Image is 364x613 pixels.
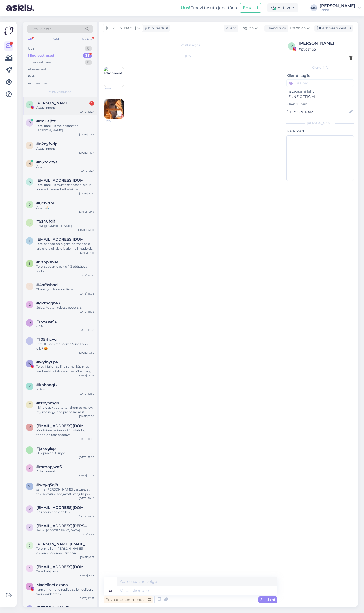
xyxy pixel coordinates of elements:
span: a [29,566,31,570]
span: M [28,584,31,588]
div: Kõik [28,74,35,79]
span: #kahaqqfx [36,383,58,387]
div: [DATE] 14:11 [79,251,94,255]
div: [DATE] 11:08 [79,437,94,441]
div: [DATE] 11:05 [79,455,94,459]
div: Kiitos [36,387,94,392]
div: Aktiivne [267,3,298,12]
div: Aitäh 🙏🏻 [36,205,94,210]
p: Märkmed [286,129,354,134]
div: [PERSON_NAME] [320,4,355,8]
div: Attachment [36,105,94,110]
span: #wyiny6pa [36,360,58,364]
span: m [28,466,31,470]
div: Tere, kahjuks musta saabast ei ole, ja juurde tulemas hetkel ei ole. [36,183,94,192]
div: [DATE] 22:21 [79,596,94,600]
span: #0cb7fn1j [36,201,55,205]
div: [DATE] 10:26 [78,474,94,477]
span: #wcyq5qi8 [36,483,58,487]
span: Minu vestlused [49,90,71,94]
div: Uus [28,46,34,51]
div: [DATE] 9:27 [80,169,94,173]
span: a [29,180,31,184]
div: [URL][DOMAIN_NAME] [36,224,94,228]
div: # pvozflb5 [299,46,352,52]
div: Aciu [36,324,94,328]
span: #gvmqgba3 [36,301,60,305]
div: [DATE] 13:05 [78,374,94,377]
span: r [29,121,31,125]
span: V [29,425,31,429]
div: Оформила. Дякую [36,451,94,455]
span: 12:27 [105,119,124,123]
a: [PERSON_NAME]Lenne [320,4,361,12]
div: juhib vestlust [143,26,169,31]
div: Tere, saapad on pigem normaalsele jalale, eraldi laiale jalale meil mudeleid ei ole. [36,242,94,251]
img: attachment [104,67,124,87]
p: Kliendi tag'id [286,73,354,78]
div: [DATE] 8:48 [79,574,94,577]
span: #5z4ufgif [36,219,55,224]
div: et [109,586,112,595]
span: t [29,403,31,406]
div: Tere, kahjuks me Kasahstani [PERSON_NAME]. [36,124,94,133]
div: MM [310,4,317,11]
div: Tere, kahjuks ei. [36,569,94,574]
div: [DATE] 15:00 [78,228,94,232]
div: [DATE] 12:59 [79,392,94,396]
div: Tere, meil on [PERSON_NAME] olemas, saadame Omniva [PERSON_NAME] post automaati. [36,546,94,555]
span: Olena Margarit [36,605,70,610]
span: 4 [29,284,31,288]
span: maarja.liis.miiler@gmail.com [36,524,89,528]
span: 5 [29,221,31,225]
div: [DATE] 13:32 [79,328,94,332]
div: Klienditugi [264,26,286,31]
span: #4of9sbod [36,283,58,287]
div: Lenne [320,8,355,12]
span: anuska84@mail.ru [36,178,89,183]
span: M [28,103,31,106]
b: Uus! [181,5,190,10]
span: #n37ck7ya [36,160,58,164]
span: #f05rhcvq [36,337,57,342]
span: airi.kaldmets@gmail.com [36,565,89,569]
div: [DATE] 10:15 [79,514,94,518]
div: 0 [85,46,92,51]
span: n [28,162,31,165]
div: [DATE] 13:33 [79,292,94,296]
div: Privaatne kommentaar [104,596,153,603]
div: [DATE] 8:40 [79,192,94,195]
div: Minu vestlused [28,53,54,58]
span: #rmuajfzt [36,119,56,124]
span: Veronika.orgulas@gmail.com [36,424,89,428]
p: LENNE OFFICIAL [286,94,354,100]
span: Estonian [290,25,306,31]
span: r [29,321,31,325]
div: All [27,36,33,43]
div: AI Assistent [28,67,47,72]
input: Lisa nimi [287,109,348,115]
div: [DATE] 13:33 [79,310,94,314]
button: Emailid [240,3,261,13]
div: saime [PERSON_NAME] vastuse, et teie soovitud soojakotti kahjuks poes ei ole. [36,487,94,496]
span: v [29,507,31,511]
div: [DATE] 10:16 [79,496,94,500]
span: Otsi kliente [31,26,52,32]
div: Kas broneerime teile ? [36,510,94,514]
div: Arhiveeri vestlus [314,25,353,32]
div: Aitäh! [36,164,94,169]
div: [DATE] 15:46 [78,210,94,214]
div: [DATE] 8:51 [80,555,94,559]
span: #rxyaea4z [36,319,57,324]
span: #n2eyfvdp [36,142,57,146]
div: [DATE] 11:37 [79,151,94,155]
div: [PERSON_NAME] [286,121,354,126]
div: Tiimi vestlused [28,60,53,65]
span: 0 [29,203,31,206]
img: attachment [104,99,124,119]
span: w [28,362,31,365]
div: [DATE] 9:55 [80,533,94,536]
span: Jana.kricere@inbox.lv [36,542,89,546]
div: Selge. [GEOGRAPHIC_DATA] [36,528,94,533]
span: #mmopjwd6 [36,464,62,469]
